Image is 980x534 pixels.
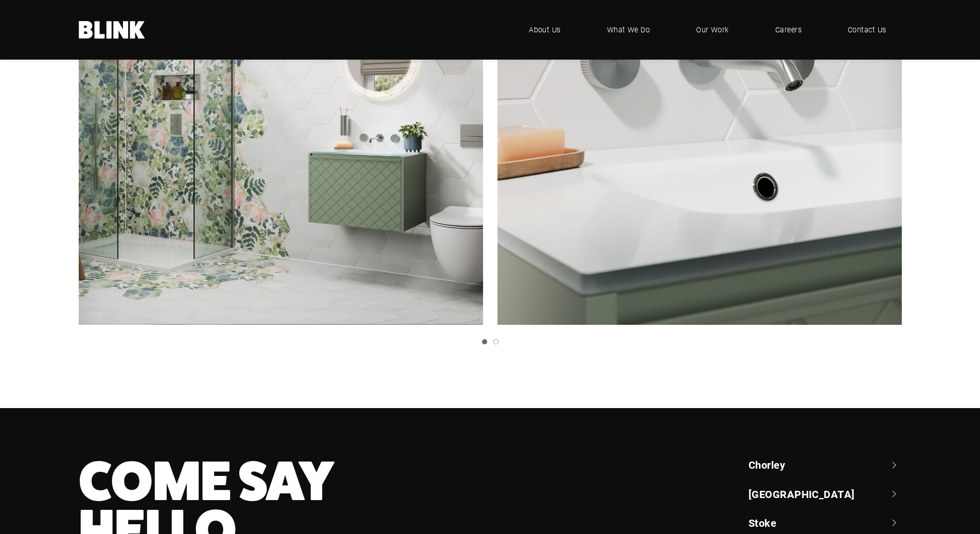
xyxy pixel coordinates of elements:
[681,14,744,45] a: Our Work
[607,24,650,35] span: What We Do
[592,14,666,45] a: What We Do
[749,487,902,501] a: [GEOGRAPHIC_DATA]
[749,457,902,472] a: Chorley
[848,24,886,35] span: Contact Us
[482,339,487,344] a: Slide 1
[775,24,801,35] span: Careers
[493,339,498,344] a: Slide 2
[513,14,576,45] a: About Us
[529,24,561,35] span: About Us
[749,515,902,530] a: Stoke
[760,14,817,45] a: Careers
[832,14,902,45] a: Contact Us
[79,21,146,39] a: Home
[696,24,729,35] span: Our Work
